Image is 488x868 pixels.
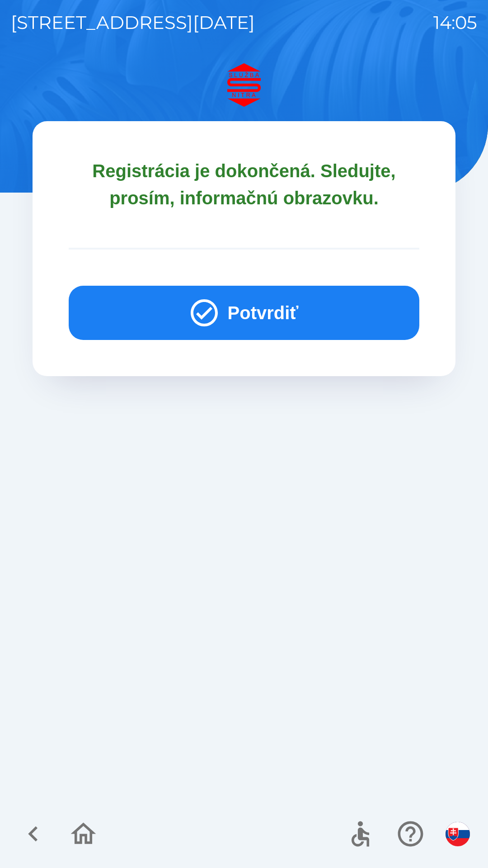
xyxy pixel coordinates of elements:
[433,9,477,36] p: 14:05
[69,286,419,340] button: Potvrdiť
[33,63,455,107] img: Logo
[446,822,470,846] img: sk flag
[11,9,255,36] p: [STREET_ADDRESS][DATE]
[69,157,419,212] p: Registrácia je dokončená. Sledujte, prosím, informačnú obrazovku.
